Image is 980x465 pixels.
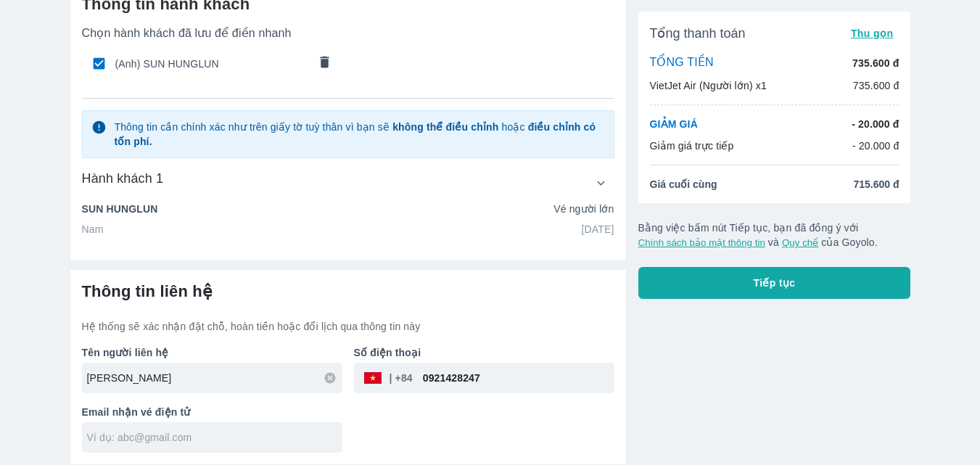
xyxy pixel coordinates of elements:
h6: Thông tin liên hệ [82,281,614,302]
p: - 20.000 đ [852,139,899,153]
input: Ví dụ: NGUYEN VAN A [87,371,342,385]
span: Thu gọn [851,28,894,39]
button: comments [309,49,339,79]
span: Tiếp tục [754,276,796,290]
p: Thông tin cần chính xác như trên giấy tờ tuỳ thân vì bạn sẽ hoặc [114,120,604,149]
button: Tiếp tục [638,267,911,299]
button: Thu gọn [845,23,899,44]
p: - 20.000 đ [852,117,899,131]
p: 735.600 đ [853,78,899,93]
b: Tên người liên hệ [82,347,169,358]
b: Email nhận vé điện tử [82,406,191,418]
p: Hệ thống sẽ xác nhận đặt chỗ, hoàn tiền hoặc đổi lịch qua thông tin này [82,319,614,334]
input: Ví dụ: abc@gmail.com [87,430,342,445]
span: 715.600 đ [853,177,899,192]
p: TỔNG TIỀN [650,55,714,71]
p: SUN HUNGLUN [82,202,158,216]
p: Chọn hành khách đã lưu để điền nhanh [82,26,614,41]
button: Quy chế [782,237,818,248]
p: VietJet Air (Người lớn) x1 [650,78,767,93]
span: Tổng thanh toán [650,25,746,42]
strong: không thể điều chỉnh [392,121,498,133]
span: (Anh) SUN HUNGLUN [115,57,308,71]
p: [DATE] [582,222,614,236]
h6: Hành khách 1 [82,170,164,187]
span: Giá cuối cùng [650,177,717,192]
p: 735.600 đ [852,56,899,70]
p: GIẢM GIÁ [650,117,698,131]
p: Vé người lớn [553,202,614,216]
button: Chính sách bảo mật thông tin [638,237,765,248]
b: Số điện thoại [354,347,421,358]
p: Giảm giá trực tiếp [650,139,734,153]
p: Nam [82,222,104,236]
p: Bằng việc bấm nút Tiếp tục, bạn đã đồng ý với và của Goyolo. [638,221,911,250]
